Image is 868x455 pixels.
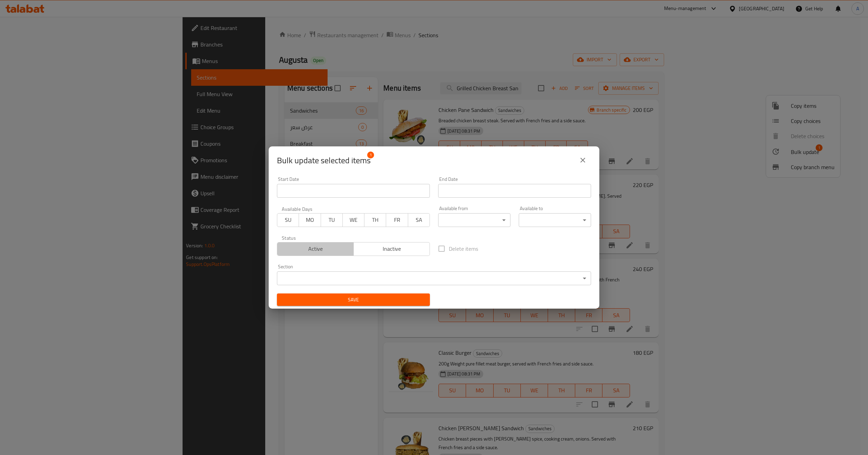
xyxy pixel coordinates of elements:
[367,152,374,158] span: 1
[342,213,364,227] button: WE
[411,215,427,225] span: SA
[280,215,296,225] span: SU
[321,213,343,227] button: TU
[519,213,591,227] div: ​
[345,215,362,225] span: WE
[438,213,510,227] div: ​
[408,213,430,227] button: SA
[449,245,478,253] span: Delete items
[367,215,383,225] span: TH
[277,155,371,166] span: Selected items count
[277,242,354,256] button: Active
[302,215,318,225] span: MO
[364,213,386,227] button: TH
[277,293,430,306] button: Save
[280,244,351,254] span: Active
[324,215,340,225] span: TU
[356,244,427,254] span: Inactive
[282,296,424,304] span: Save
[389,215,405,225] span: FR
[299,213,321,227] button: MO
[353,242,430,256] button: Inactive
[277,271,591,285] div: ​
[575,152,591,168] button: close
[277,213,299,227] button: SU
[386,213,408,227] button: FR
